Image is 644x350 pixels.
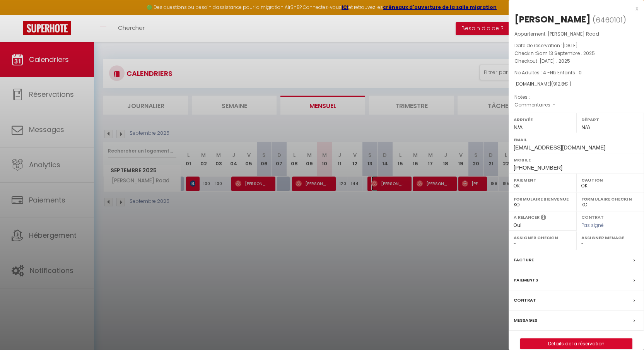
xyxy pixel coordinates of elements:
[540,58,570,64] span: [DATE] . 2025
[541,214,546,223] i: Sélectionner OUI si vous souhaiter envoyer les séquences de messages post-checkout
[593,14,626,25] span: ( )
[514,176,571,184] label: Paiement
[521,339,632,349] a: Détails de la réservation
[581,234,639,242] label: Assigner Menage
[514,57,638,65] p: Checkout :
[514,81,638,88] div: [DOMAIN_NAME]
[536,50,595,57] span: Sam 13 Septembre . 2025
[514,316,537,324] label: Messages
[581,195,639,203] label: Formulaire Checkin
[520,338,632,349] button: Détails de la réservation
[514,116,571,124] label: Arrivée
[548,31,599,37] span: [PERSON_NAME] Road
[530,94,533,100] span: -
[581,124,590,130] span: N/A
[514,69,582,76] span: Nb Adultes : 4 -
[514,256,534,264] label: Facture
[514,276,538,284] label: Paiements
[581,176,639,184] label: Caution
[514,50,638,57] p: Checkin :
[514,156,639,164] label: Mobile
[514,30,638,38] p: Appartement :
[581,222,604,228] span: Pas signé
[611,315,638,344] iframe: Chat
[596,15,623,25] span: 6460101
[6,3,29,26] button: Ouvrir le widget de chat LiveChat
[553,81,564,87] span: 912.8
[514,144,605,151] span: [EMAIL_ADDRESS][DOMAIN_NAME]
[514,136,639,144] label: Email
[553,101,555,108] span: -
[514,42,638,50] p: Date de réservation :
[581,116,639,124] label: Départ
[514,124,523,130] span: N/A
[514,214,540,221] label: A relancer
[562,42,578,49] span: [DATE]
[514,13,591,26] div: [PERSON_NAME]
[581,214,604,219] label: Contrat
[514,93,638,101] p: Notes :
[551,81,571,87] span: ( € )
[509,4,638,13] div: x
[514,195,571,203] label: Formulaire Bienvenue
[514,234,571,242] label: Assigner Checkin
[550,69,582,76] span: Nb Enfants : 0
[514,165,562,171] span: [PHONE_NUMBER]
[514,101,638,109] p: Commentaires :
[514,296,536,304] label: Contrat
